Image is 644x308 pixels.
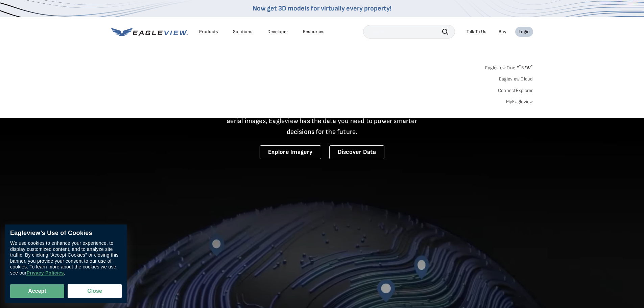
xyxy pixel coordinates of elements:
[303,29,325,35] div: Resources
[68,284,122,298] button: Close
[267,29,288,35] a: Developer
[506,99,533,105] a: MyEagleview
[498,88,533,94] a: ConnectExplorer
[233,29,253,35] div: Solutions
[499,76,533,82] a: Eagleview Cloud
[10,240,122,276] div: We use cookies to enhance your experience, to display customized content, and to analyze site tra...
[253,4,391,13] a: Now get 3D models for virtually every property!
[329,145,384,159] a: Discover Data
[219,105,426,137] p: A new era starts here. Built on more than 3.5 billion high-resolution aerial images, Eagleview ha...
[519,65,533,71] span: NEW
[10,230,122,237] div: Eagleview’s Use of Cookies
[260,145,321,159] a: Explore Imagery
[499,29,506,35] a: Buy
[10,284,64,298] button: Accept
[467,29,486,35] div: Talk To Us
[519,29,530,35] div: Login
[199,29,218,35] div: Products
[485,63,533,71] a: Eagleview One™*NEW*
[363,25,455,39] input: Search
[26,270,64,276] a: Privacy Policies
